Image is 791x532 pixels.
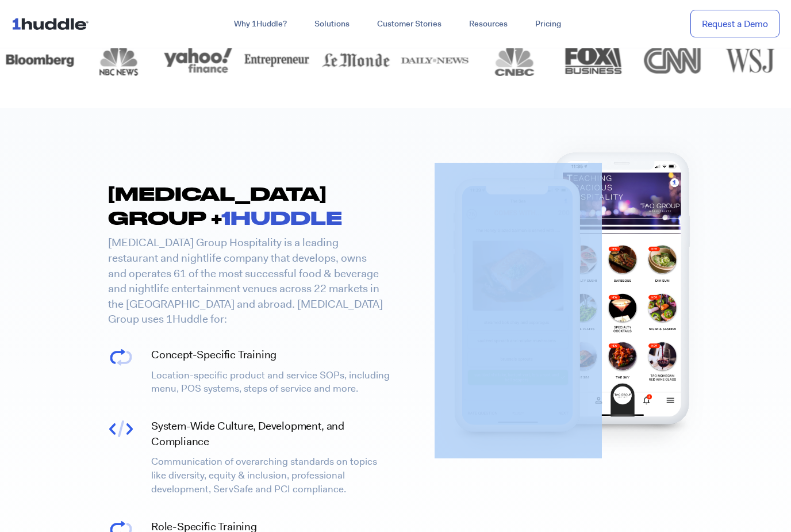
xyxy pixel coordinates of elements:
[151,419,390,449] h4: System-Wide Culture, Development, and Compliance
[712,45,791,76] img: logo_wsj
[237,45,317,76] img: logo_entrepreneur
[158,45,237,76] div: 9 of 12
[79,45,158,76] img: logo_nbc
[474,45,554,76] img: logo_cnbc
[395,45,475,76] img: logo_dailynews
[108,182,327,228] span: [MEDICAL_DATA] GROUP +
[712,45,791,76] div: 4 of 12
[521,14,575,35] a: Pricing
[79,45,158,76] div: 8 of 12
[151,347,390,363] h4: Concept-Specific Training
[455,14,521,35] a: Resources
[151,369,390,396] p: Location-specific product and service SOPs, including menu, POS systems, steps of service and more.
[108,235,387,327] p: [MEDICAL_DATA] Group Hospitality is a leading restaurant and nightlife company that develops, own...
[158,45,237,76] img: logo_yahoo
[11,13,94,35] img: ...
[395,45,475,76] div: 12 of 12
[363,14,455,35] a: Customer Stories
[316,45,395,76] img: logo_lemonde
[301,14,363,35] a: Solutions
[221,206,341,228] font: 1HUDDLE
[474,45,554,76] div: 1 of 12
[554,45,633,76] div: 2 of 12
[554,45,633,76] img: logo_fox
[220,14,301,35] a: Why 1Huddle?
[237,45,317,76] div: 10 of 12
[316,45,395,76] div: 11 of 12
[151,455,390,496] p: Communication of overarching standards on topics like diversity, equity & inclusion, professional...
[633,45,712,76] img: logo_cnn
[690,10,780,38] a: Request a Demo
[633,45,712,76] div: 3 of 12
